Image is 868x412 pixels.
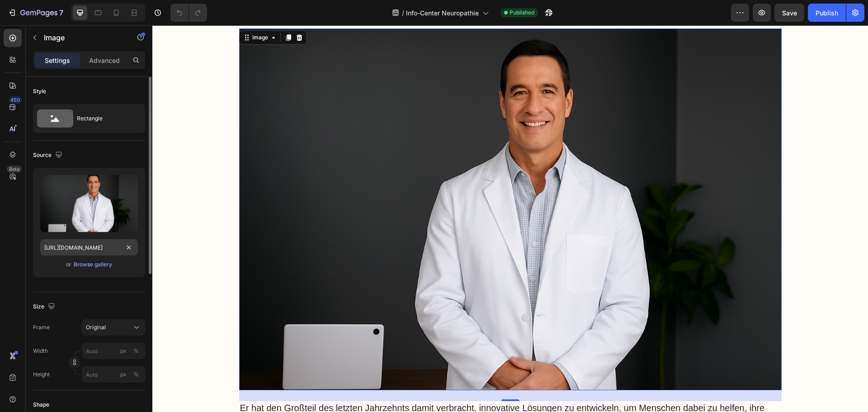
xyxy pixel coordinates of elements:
label: Width [33,347,48,355]
span: Save [782,9,797,17]
button: Publish [808,4,846,22]
div: px [120,347,127,355]
button: % [118,369,129,380]
button: % [118,346,129,356]
span: or [66,259,71,270]
input: px% [82,343,145,359]
div: Style [33,87,46,95]
div: % [133,370,139,379]
p: Advanced [89,56,120,65]
span: / [402,8,404,18]
div: Undo/Redo [170,4,207,22]
input: px% [82,366,145,383]
button: Save [774,4,804,22]
div: % [133,347,139,355]
div: Shape [33,401,49,409]
div: Beta [7,166,22,173]
button: 7 [4,4,67,22]
div: Source [33,149,64,161]
button: Browse gallery [73,260,113,269]
p: Settings [45,56,70,65]
span: Original [86,323,106,331]
div: Rectangle [77,108,132,129]
p: Image [44,32,121,43]
div: px [120,370,127,379]
img: preview-image [40,175,138,232]
button: Original [82,319,145,336]
button: px [131,346,142,356]
input: https://example.com/image.jpg [40,239,138,256]
label: Frame [33,323,50,331]
label: Height [33,370,50,379]
p: 7 [59,7,63,18]
div: 450 [9,96,22,104]
span: Published [509,9,534,17]
div: Size [33,301,57,313]
div: Browse gallery [74,260,112,269]
button: px [131,369,142,380]
span: Info-Center Neuropathie [406,8,479,18]
iframe: Design area [152,25,868,412]
div: Publish [816,8,838,18]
